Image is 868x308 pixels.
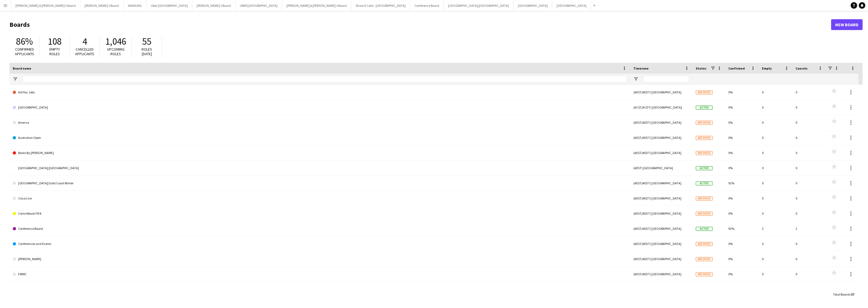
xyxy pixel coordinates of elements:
div: (AEST/AEDT) [GEOGRAPHIC_DATA] [630,206,693,221]
span: Archived [696,136,713,140]
a: [GEOGRAPHIC_DATA]/[GEOGRAPHIC_DATA] [13,160,627,176]
span: Archived [696,257,713,261]
a: Hayanah [13,282,627,297]
div: 91% [725,176,759,191]
div: : [833,289,854,300]
button: Open Filter Menu [13,77,18,81]
div: 0% [725,115,759,130]
div: (AEST/AEDT) [GEOGRAPHIC_DATA] [630,236,693,251]
div: 0 [792,176,826,191]
div: 0% [725,145,759,160]
a: Beats By [PERSON_NAME] [13,145,627,160]
span: Active [696,227,713,231]
div: (AEST/AEDT) [GEOGRAPHIC_DATA] [630,221,693,236]
span: 4 [82,35,87,47]
div: 0 [759,282,792,297]
button: Open Filter Menu [633,77,638,81]
div: 0% [725,267,759,281]
span: Roles [DATE] [142,47,152,56]
div: 0 [759,85,792,100]
span: Archived [696,196,713,201]
div: 0 [759,145,792,160]
span: Confirmed [728,66,745,70]
span: Active [696,166,713,170]
div: 0 [792,191,826,206]
span: Archived [696,90,713,94]
span: 55 [142,35,151,47]
div: 0 [759,160,792,175]
div: 0 [759,191,792,206]
button: [PERSON_NAME]'s Board [80,0,123,11]
a: CommBank FIFA [13,206,627,221]
div: 0 [759,130,792,145]
button: Uber [GEOGRAPHIC_DATA] [146,0,192,11]
div: (AEST/AEDT) [GEOGRAPHIC_DATA] [630,145,693,160]
div: 0 [792,206,826,221]
h1: Boards [9,21,831,29]
span: Empty [762,66,772,70]
div: 0% [725,85,759,100]
span: 108 [48,35,62,47]
button: SAMSUNG [123,0,146,11]
div: 0 [792,130,826,145]
div: 0 [759,176,792,191]
div: 0 [759,100,792,115]
div: 0 [759,115,792,130]
div: (AEST/AEDT) [GEOGRAPHIC_DATA] [630,267,693,281]
span: 57 [851,292,854,296]
div: 0% [725,130,759,145]
a: [PERSON_NAME] [13,251,627,267]
div: 0 [792,115,826,130]
span: Confirmed applicants [15,47,34,56]
div: 0% [725,236,759,251]
input: Timezone Filter Input [643,76,689,82]
span: Board name [13,66,31,70]
div: 0 [792,267,826,281]
div: (AEST) [GEOGRAPHIC_DATA] [630,160,693,175]
span: Cancelled applicants [75,47,94,56]
div: (AEST/AEDT) [GEOGRAPHIC_DATA] [630,176,693,191]
span: Active [696,106,713,110]
span: Archived [696,212,713,216]
span: Total Boards [833,292,850,296]
button: [GEOGRAPHIC_DATA]/[GEOGRAPHIC_DATA] [444,0,513,11]
div: 0 [759,251,792,266]
button: UBER [GEOGRAPHIC_DATA] [235,0,282,11]
span: 86% [16,35,33,47]
div: 0 [792,100,826,115]
a: Conferences and Events [13,236,627,251]
div: 0 [759,206,792,221]
button: [PERSON_NAME]'s Board [192,0,235,11]
div: (AEST/AEDT) [GEOGRAPHIC_DATA] [630,85,693,100]
span: Empty roles [49,47,60,56]
button: [PERSON_NAME] & [PERSON_NAME]'s Board [11,0,80,11]
a: Australian Open [13,130,627,145]
a: Ad Hoc Jobs [13,85,627,100]
input: Board name Filter Input [23,76,627,82]
div: 0 [792,282,826,297]
a: Arrence [13,115,627,130]
div: 0% [725,191,759,206]
span: Upcoming roles [107,47,125,56]
div: (AEST/AEDT) [GEOGRAPHIC_DATA] [630,282,693,297]
span: Cancels [796,66,808,70]
span: Archived [696,121,713,125]
a: Conference Board [13,221,627,236]
button: [GEOGRAPHIC_DATA] [552,0,591,11]
a: FWWC [13,267,627,282]
span: Archived [696,242,713,246]
div: 0% [725,100,759,115]
div: (AEST/AEDT) [GEOGRAPHIC_DATA] [630,130,693,145]
div: 0 [792,160,826,175]
span: Active [696,181,713,185]
span: Status [696,66,706,70]
div: 92% [725,221,759,236]
a: [GEOGRAPHIC_DATA]/Gold Coast Winter [13,176,627,191]
span: Timezone [633,66,649,70]
button: [GEOGRAPHIC_DATA] [513,0,552,11]
div: 2 [759,221,792,236]
div: 0% [725,251,759,266]
div: 0% [725,282,759,297]
button: Conference Board [410,0,444,11]
div: 0% [725,206,759,221]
